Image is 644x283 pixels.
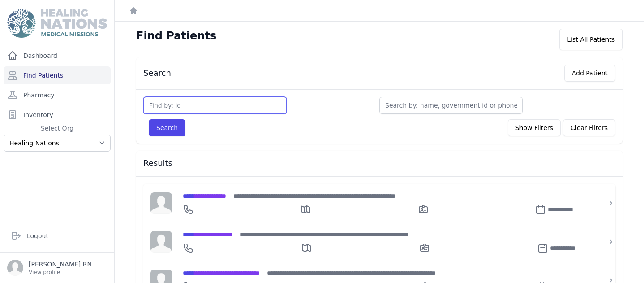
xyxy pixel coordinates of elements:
[37,124,77,133] span: Select Org
[7,260,107,276] a: [PERSON_NAME] RN View profile
[559,29,623,50] div: List All Patients
[4,86,111,104] a: Pharmacy
[564,65,615,82] button: Add Patient
[150,231,172,253] img: person-242608b1a05df3501eefc295dc1bc67a.jpg
[150,192,172,214] img: person-242608b1a05df3501eefc295dc1bc67a.jpg
[4,66,111,84] a: Find Patients
[29,269,92,276] p: View profile
[508,119,561,136] button: Show Filters
[29,260,92,269] p: [PERSON_NAME] RN
[4,47,111,65] a: Dashboard
[7,227,107,245] a: Logout
[149,119,185,136] button: Search
[143,68,171,78] h3: Search
[143,97,287,114] input: Find by: id
[379,97,523,114] input: Search by: name, government id or phone
[143,158,615,169] h3: Results
[563,119,615,136] button: Clear Filters
[136,29,216,43] h1: Find Patients
[7,9,107,38] img: Medical Missions EMR
[4,106,111,124] a: Inventory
